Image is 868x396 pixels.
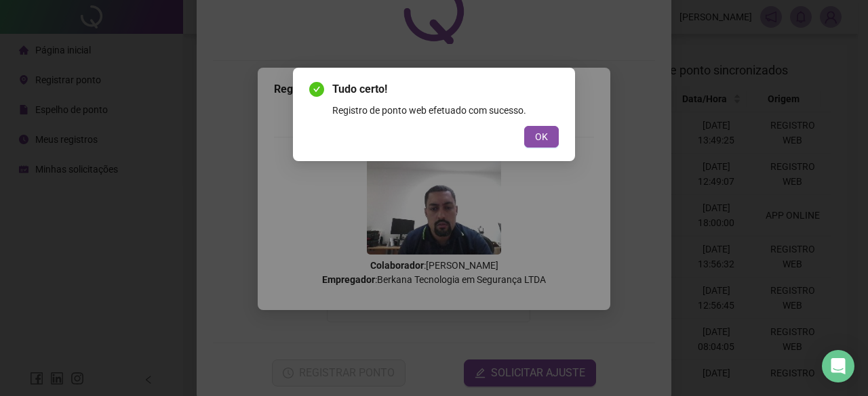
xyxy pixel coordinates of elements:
[524,126,559,148] button: OK
[309,82,324,97] span: check-circle
[332,103,559,118] div: Registro de ponto web efetuado com sucesso.
[332,81,559,97] span: Tudo certo!
[535,129,548,144] span: OK
[822,350,854,382] div: Open Intercom Messenger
